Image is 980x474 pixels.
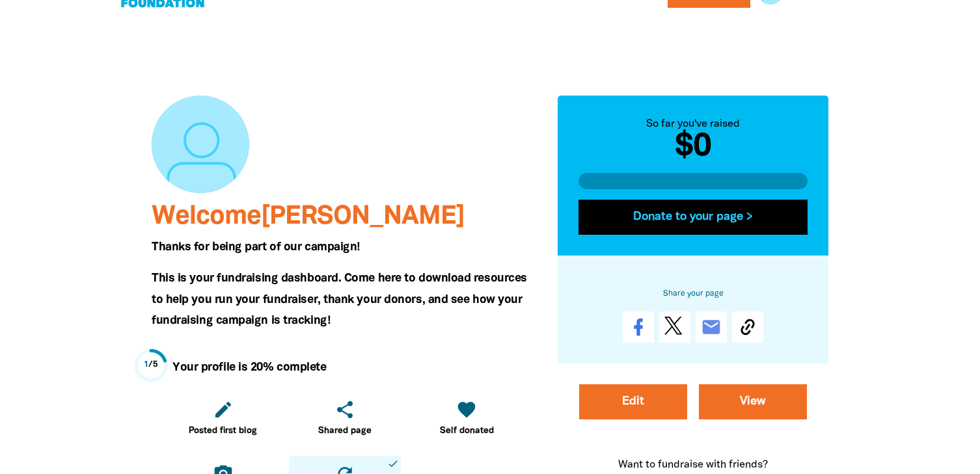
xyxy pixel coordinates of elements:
a: editPosted first blog [167,391,279,445]
span: Self donated [440,425,494,438]
i: edit [213,399,234,420]
a: Edit [579,384,687,419]
span: Posted first blog [189,425,257,438]
span: Welcome [PERSON_NAME] [152,205,465,229]
h2: $0 [578,132,808,163]
a: Post [659,311,690,343]
span: Shared page [318,425,372,438]
div: So far you've raised [578,116,808,132]
span: 1 [144,361,149,369]
a: Share [623,311,654,343]
div: / 5 [144,359,159,371]
a: View [699,384,807,419]
a: shareShared page [289,391,400,445]
i: share [334,399,355,420]
i: done [387,458,399,469]
a: email [696,311,727,343]
i: favorite [456,399,477,420]
a: favoriteSelf donated [411,391,523,445]
h6: Share your page [578,287,808,301]
strong: Your profile is 20% complete [172,362,326,373]
span: This is your fundraising dashboard. Come here to download resources to help you run your fundrais... [152,273,527,326]
i: email [701,317,722,337]
button: Copy Link [732,311,763,343]
button: Donate to your page > [578,200,808,235]
span: Thanks for being part of our campaign! [152,242,360,252]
